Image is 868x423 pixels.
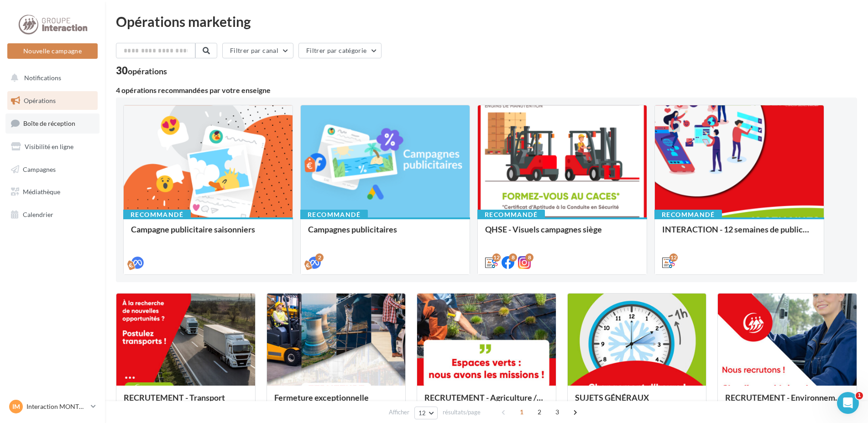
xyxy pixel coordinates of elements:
a: Calendrier [5,205,99,224]
span: Calendrier [23,211,53,218]
div: 2 [315,253,324,262]
span: 1 [514,405,529,419]
div: 12 [492,253,501,262]
div: RECRUTEMENT - Environnement [725,393,849,411]
div: 8 [525,253,533,262]
span: Notifications [24,74,61,82]
div: Recommandé [123,210,191,220]
span: Campagnes [23,165,56,173]
div: Recommandé [477,210,545,220]
div: INTERACTION - 12 semaines de publication [662,225,816,243]
span: IM [12,402,20,411]
div: 30 [116,66,167,76]
span: 1 [856,392,863,399]
div: Fermeture exceptionnelle [274,393,398,411]
span: 3 [550,405,565,419]
div: Opérations marketing [116,15,857,28]
span: 12 [418,409,426,417]
a: Médiathèque [5,182,99,201]
div: RECRUTEMENT - Transport [124,393,248,411]
a: Boîte de réception [5,113,99,133]
div: SUJETS GÉNÉRAUX [575,393,699,411]
div: RECRUTEMENT - Agriculture / Espaces verts [424,393,549,411]
span: 2 [532,405,547,419]
button: Notifications [5,68,96,88]
button: Filtrer par catégorie [298,43,382,58]
span: Afficher [389,408,409,417]
div: QHSE - Visuels campagnes siège [485,225,639,243]
button: 12 [414,407,438,419]
p: Interaction MONTPELLIER [26,402,87,411]
a: Visibilité en ligne [5,137,99,156]
div: 8 [509,253,517,262]
div: Campagne publicitaire saisonniers [131,225,285,243]
div: Campagnes publicitaires [308,225,462,243]
div: 12 [669,253,678,262]
iframe: Intercom live chat [837,392,859,414]
a: Campagnes [5,160,99,179]
button: Nouvelle campagne [7,43,98,59]
div: 4 opérations recommandées par votre enseigne [116,87,857,94]
a: Opérations [5,91,99,110]
button: Filtrer par canal [222,43,293,58]
div: Recommandé [300,210,368,220]
a: IM Interaction MONTPELLIER [7,398,98,415]
span: Opérations [24,97,56,104]
div: opérations [128,67,167,75]
div: Recommandé [654,210,722,220]
span: Médiathèque [23,188,60,196]
span: Visibilité en ligne [25,143,73,150]
span: résultats/page [443,408,481,417]
span: Boîte de réception [23,119,75,127]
